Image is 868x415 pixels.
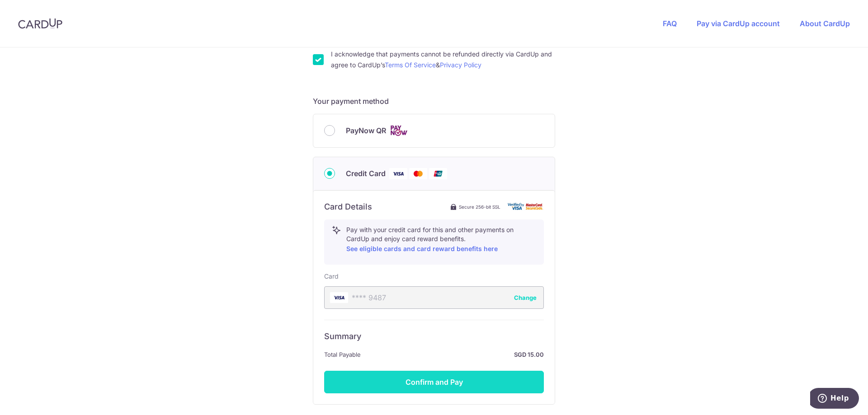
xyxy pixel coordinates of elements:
[18,18,62,29] img: CardUp
[663,19,677,28] a: FAQ
[346,225,536,254] p: Pay with your credit card for this and other payments on CardUp and enjoy card reward benefits.
[390,125,408,136] img: Cards logo
[313,96,555,107] h5: Your payment method
[364,349,544,360] strong: SGD 15.00
[810,388,859,410] iframe: Opens a widget where you can find more information
[331,49,555,70] label: I acknowledge that payments cannot be refunded directly via CardUp and agree to CardUp’s &
[429,168,447,179] img: Union Pay
[324,331,544,342] h6: Summary
[324,168,544,179] div: Credit Card Visa Mastercard Union Pay
[346,168,386,179] span: Credit Card
[697,19,780,28] a: Pay via CardUp account
[385,61,436,69] a: Terms Of Service
[389,168,407,179] img: Visa
[514,293,537,302] button: Change
[324,201,372,212] h6: Card Details
[800,19,850,28] a: About CardUp
[324,125,544,136] div: PayNow QR Cards logo
[324,371,544,393] button: Confirm and Pay
[459,203,500,210] span: Secure 256-bit SSL
[508,203,544,210] img: card secure
[409,168,427,179] img: Mastercard
[324,349,361,360] span: Total Payable
[346,245,498,252] a: See eligible cards and card reward benefits here
[440,61,481,69] a: Privacy Policy
[346,125,386,136] span: PayNow QR
[324,272,339,281] label: Card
